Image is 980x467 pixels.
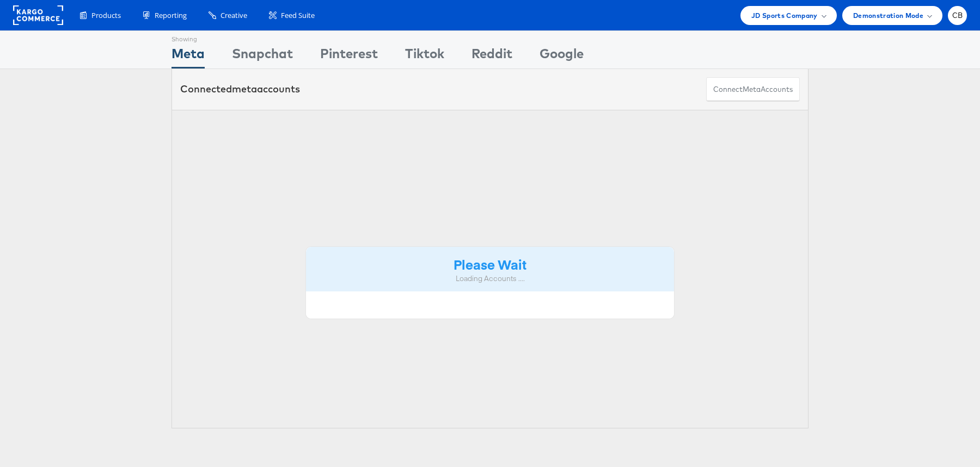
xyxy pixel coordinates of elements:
strong: Please Wait [454,255,526,273]
span: Feed Suite [281,10,315,21]
div: Connected accounts [180,82,300,96]
div: Meta [171,44,205,69]
div: Loading Accounts .... [314,273,666,284]
span: CB [952,12,963,19]
button: ConnectmetaAccounts [706,77,800,102]
span: JD Sports Company [751,10,818,21]
span: Reporting [155,10,187,21]
span: meta [232,83,257,95]
span: meta [743,84,761,95]
div: Tiktok [405,44,444,69]
div: Snapchat [232,44,293,69]
span: Products [91,10,121,21]
span: Creative [220,10,247,21]
div: Showing [171,31,205,44]
span: Demonstration Mode [853,10,923,21]
div: Pinterest [320,44,378,69]
div: Reddit [471,44,512,69]
div: Google [540,44,584,69]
